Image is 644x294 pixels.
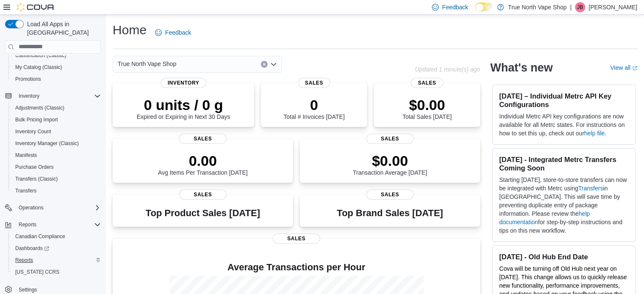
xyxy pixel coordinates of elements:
[12,243,101,253] span: Dashboards
[12,74,101,84] span: Promotions
[12,186,101,196] span: Transfers
[12,174,61,184] a: Transfers (Classic)
[366,134,414,144] span: Sales
[12,174,101,184] span: Transfers (Classic)
[12,267,101,277] span: Washington CCRS
[15,76,41,82] span: Promotions
[589,2,637,12] p: [PERSON_NAME]
[15,257,33,264] span: Reports
[12,115,101,125] span: Bulk Pricing Import
[165,28,191,37] span: Feedback
[2,202,104,214] button: Operations
[632,66,637,71] svg: External link
[499,112,628,137] p: Individual Metrc API key configurations are now available for all Metrc states. For instructions ...
[19,221,36,228] span: Reports
[8,161,104,173] button: Purchase Orders
[12,74,44,84] a: Promotions
[15,203,101,213] span: Operations
[402,96,451,113] p: $0.00
[12,150,40,160] a: Manifests
[15,233,65,240] span: Canadian Compliance
[12,162,101,172] span: Purchase Orders
[366,190,414,200] span: Sales
[158,152,248,169] p: 0.00
[337,208,443,218] h3: Top Brand Sales [DATE]
[17,3,55,11] img: Cova
[15,91,101,101] span: Inventory
[283,96,344,120] div: Total # Invoices [DATE]
[499,253,628,261] h3: [DATE] - Old Hub End Date
[8,242,104,254] a: Dashboards
[15,116,58,123] span: Bulk Pricing Import
[113,22,146,38] h1: Home
[137,96,230,113] p: 0 units / 0 g
[12,150,101,160] span: Manifests
[15,220,101,230] span: Reports
[12,126,55,137] a: Inventory Count
[12,231,69,242] a: Canadian Compliance
[402,96,451,120] div: Total Sales [DATE]
[475,3,493,11] input: Dark Mode
[8,73,104,85] button: Promotions
[2,90,104,102] button: Inventory
[577,2,583,12] span: JB
[8,61,104,73] button: My Catalog (Classic)
[12,267,63,277] a: [US_STATE] CCRS
[179,134,227,144] span: Sales
[15,269,59,275] span: [US_STATE] CCRS
[12,255,101,265] span: Reports
[19,93,39,99] span: Inventory
[8,49,104,61] button: Classification (Classic)
[8,266,104,278] button: [US_STATE] CCRS
[137,96,230,120] div: Expired or Expiring in Next 30 Days
[8,173,104,185] button: Transfers (Classic)
[8,114,104,126] button: Bulk Pricing Import
[12,162,57,172] a: Purchase Orders
[12,186,40,196] a: Transfers
[12,231,101,242] span: Canadian Compliance
[12,62,66,72] a: My Catalog (Classic)
[12,255,36,265] a: Reports
[8,137,104,149] button: Inventory Manager (Classic)
[499,155,628,172] h3: [DATE] - Integrated Metrc Transfers Coming Soon
[12,62,101,72] span: My Catalog (Classic)
[2,219,104,231] button: Reports
[12,138,82,148] a: Inventory Manager (Classic)
[261,61,268,68] button: Clear input
[353,152,427,176] div: Transaction Average [DATE]
[442,3,468,11] span: Feedback
[610,64,637,71] a: View allExternal link
[12,115,61,125] a: Bulk Pricing Import
[8,149,104,161] button: Manifests
[298,78,330,88] span: Sales
[179,190,227,200] span: Sales
[584,130,605,137] a: help file
[8,185,104,197] button: Transfers
[490,61,553,74] h2: What's new
[499,92,628,109] h3: [DATE] – Individual Metrc API Key Configurations
[15,64,62,71] span: My Catalog (Classic)
[12,103,68,113] a: Adjustments (Classic)
[15,245,49,252] span: Dashboards
[575,2,585,12] div: Jeff Butcher
[8,126,104,137] button: Inventory Count
[118,59,177,69] span: True North Vape Shop
[15,220,40,230] button: Reports
[19,286,37,293] span: Settings
[161,78,206,88] span: Inventory
[8,254,104,266] button: Reports
[12,50,70,60] a: Classification (Classic)
[411,78,443,88] span: Sales
[499,210,590,225] a: help documentation
[152,24,194,41] a: Feedback
[283,96,344,113] p: 0
[12,126,101,137] span: Inventory Count
[146,208,260,218] h3: Top Product Sales [DATE]
[578,185,603,192] a: Transfers
[15,152,37,159] span: Manifests
[15,140,79,147] span: Inventory Manager (Classic)
[12,138,101,148] span: Inventory Manager (Classic)
[24,20,101,37] span: Load All Apps in [GEOGRAPHIC_DATA]
[415,66,480,73] p: Updated 1 minute(s) ago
